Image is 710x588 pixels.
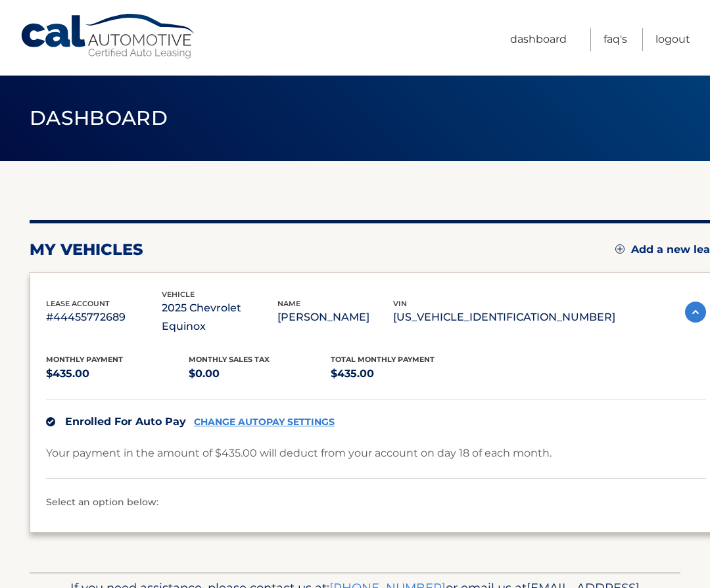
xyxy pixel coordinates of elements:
[393,308,615,327] p: [US_VEHICLE_IDENTIFICATION_NUMBER]
[20,13,197,60] a: Cal Automotive
[30,106,168,130] span: Dashboard
[162,290,195,299] span: vehicle
[615,244,625,254] img: add.svg
[603,28,627,51] a: FAQ's
[685,302,706,323] img: accordion-active.svg
[46,417,55,426] img: check.svg
[510,28,567,51] a: Dashboard
[331,365,473,383] p: $435.00
[46,444,552,463] p: Your payment in the amount of $435.00 will deduct from your account on day 18 of each month.
[277,299,300,308] span: name
[331,355,435,364] span: Total Monthly Payment
[46,495,706,510] p: Select an option below:
[162,299,277,336] p: 2025 Chevrolet Equinox
[655,28,690,51] a: Logout
[46,355,123,364] span: Monthly Payment
[46,299,110,308] span: lease account
[65,415,186,428] span: Enrolled For Auto Pay
[46,308,162,327] p: #44455772689
[189,365,331,383] p: $0.00
[277,308,393,327] p: [PERSON_NAME]
[46,365,189,383] p: $435.00
[393,299,407,308] span: vin
[189,355,270,364] span: Monthly sales Tax
[30,240,143,260] h2: my vehicles
[194,417,335,428] a: CHANGE AUTOPAY SETTINGS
